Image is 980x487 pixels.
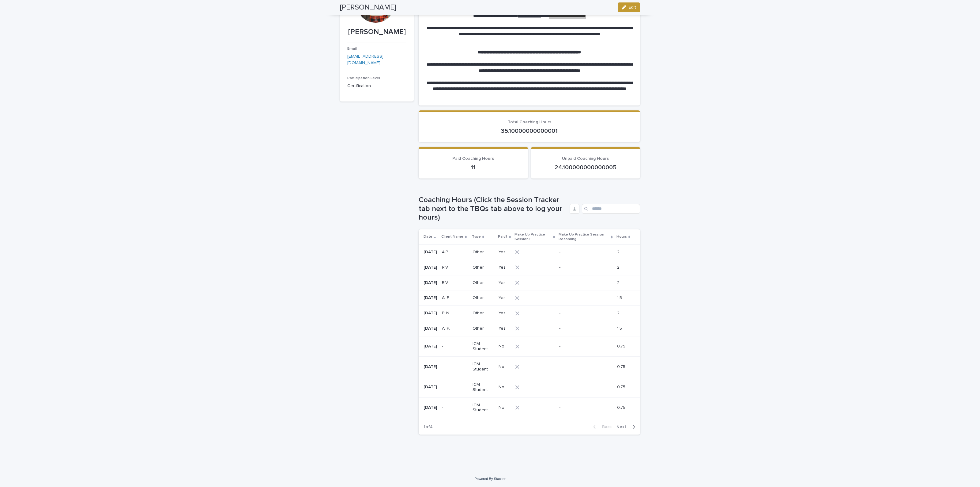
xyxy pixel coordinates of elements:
button: Back [588,424,614,430]
p: [DATE] [424,385,437,390]
p: - [559,383,562,390]
p: 2 [617,248,621,255]
p: Yes [499,326,510,331]
span: Edit [628,5,636,10]
p: Make Up Practice Session? [514,231,552,243]
p: Other [473,250,494,255]
p: No [499,344,510,349]
tr: [DATE]P. NP. N OtherYes-- 22 [419,306,640,321]
h2: [PERSON_NAME] [340,3,396,12]
p: - [559,343,562,349]
button: Next [614,424,640,430]
span: Next [616,425,630,429]
p: [DATE] [424,311,437,316]
p: 35.10000000000001 [426,127,633,135]
p: 0.75 [617,383,627,390]
p: ICM Student [473,382,494,393]
p: Type [472,233,481,240]
span: Unpaid Coaching Hours [562,156,609,161]
p: Paid? [498,233,507,240]
p: 0.75 [617,404,627,410]
p: 2 [617,309,621,316]
p: - [442,404,444,410]
p: [DATE] [424,364,437,370]
p: - [559,325,562,331]
p: Other [473,311,494,316]
a: Powered By Stacker [474,477,505,481]
p: A.P. [442,248,450,255]
p: R.V [442,264,449,270]
p: 1.5 [617,294,623,301]
p: [DATE] [424,265,437,270]
p: - [559,248,562,255]
p: No [499,364,510,370]
p: No [499,405,510,410]
p: Date [424,233,432,240]
p: 1.5 [617,325,623,331]
p: Other [473,265,494,270]
p: Other [473,280,494,286]
p: Other [473,326,494,331]
p: R.V. [442,279,450,286]
tr: [DATE]-- ICM StudentNo-- 0.750.75 [419,397,640,418]
p: [DATE] [424,405,437,410]
p: [PERSON_NAME] [347,28,406,36]
h1: Coaching Hours (Click the Session Tracker tab next to the TBQs tab above to log your hours) [419,196,567,222]
p: - [442,363,444,370]
p: Yes [499,311,510,316]
p: Yes [499,280,510,286]
p: - [442,343,444,349]
p: 1 of 4 [419,420,438,435]
p: [DATE] [424,326,437,331]
p: Yes [499,295,510,301]
p: Yes [499,250,510,255]
p: [DATE] [424,280,437,286]
span: Paid Coaching Hours [452,156,494,161]
p: [DATE] [424,250,437,255]
p: 11 [426,164,521,171]
button: Edit [618,2,640,12]
p: 0.75 [617,363,627,370]
input: Search [582,204,640,214]
tr: [DATE]A. P.A. P. OtherYes-- 1.51.5 [419,321,640,336]
p: P. N [442,309,450,316]
p: A. P [442,294,450,301]
span: Email [347,47,357,51]
p: [DATE] [424,295,437,301]
p: - [559,404,562,410]
p: 2 [617,264,621,270]
p: No [499,385,510,390]
p: ICM Student [473,362,494,372]
a: [EMAIL_ADDRESS][DOMAIN_NAME] [347,54,383,65]
p: - [559,294,562,301]
tr: [DATE]-- ICM StudentNo-- 0.750.75 [419,336,640,357]
p: - [559,363,562,370]
span: Total Coaching Hours [508,120,551,124]
p: 24.100000000000005 [538,164,633,171]
p: A. P. [442,325,451,331]
p: - [559,279,562,286]
tr: [DATE]A. PA. P OtherYes-- 1.51.5 [419,290,640,306]
tr: [DATE]R.V.R.V. OtherYes-- 22 [419,275,640,290]
span: Participation Level [347,76,380,80]
span: Back [598,425,612,429]
p: Client Name [441,233,463,240]
p: - [442,383,444,390]
p: [DATE] [424,344,437,349]
p: Hours [616,233,627,240]
p: - [559,264,562,270]
p: ICM Student [473,341,494,352]
p: 2 [617,279,621,286]
p: ICM Student [473,403,494,413]
tr: [DATE]R.VR.V OtherYes-- 22 [419,260,640,275]
tr: [DATE]-- ICM StudentNo-- 0.750.75 [419,377,640,397]
tr: [DATE]A.P.A.P. OtherYes-- 22 [419,244,640,260]
p: Other [473,295,494,301]
p: Make Up Practice Session Recording [559,231,609,243]
p: Yes [499,265,510,270]
p: - [559,309,562,316]
p: Certification [347,83,406,89]
p: 0.75 [617,343,627,349]
tr: [DATE]-- ICM StudentNo-- 0.750.75 [419,357,640,377]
